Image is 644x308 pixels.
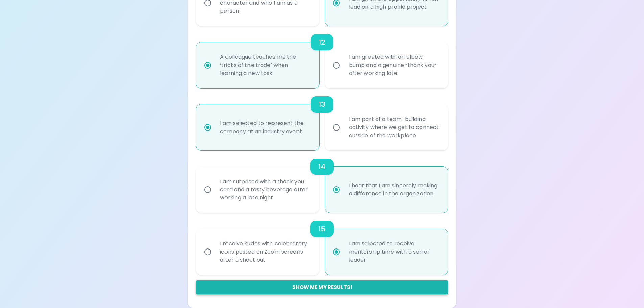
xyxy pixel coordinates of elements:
div: I am part of a team-building activity where we get to connect outside of the workplace [343,107,445,148]
div: I receive kudos with celebratory icons posted on Zoom screens after a shout out [215,232,316,272]
div: I hear that I am sincerely making a difference in the organization [343,173,445,206]
h6: 13 [319,99,325,110]
div: choice-group-check [196,213,448,275]
div: choice-group-check [196,150,448,213]
h6: 15 [318,223,325,234]
h6: 12 [319,37,325,48]
button: Show me my results! [196,280,448,294]
div: I am selected to receive mentorship time with a senior leader [343,232,445,272]
h6: 14 [318,161,325,172]
div: I am selected to represent the company at an industry event [215,111,316,144]
div: choice-group-check [196,88,448,150]
div: I am greeted with an elbow bump and a genuine “thank you” after working late [343,45,445,86]
div: A colleague teaches me the ‘tricks of the trade’ when learning a new task [215,45,316,86]
div: choice-group-check [196,26,448,88]
div: I am surprised with a thank you card and a tasty beverage after working a late night [215,169,316,210]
